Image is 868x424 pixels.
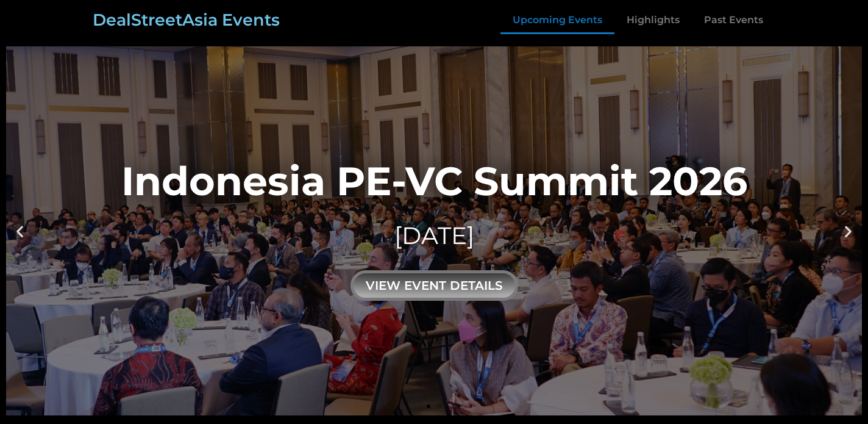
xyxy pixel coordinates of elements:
[93,10,280,30] a: DealStreetAsia Events
[427,404,430,408] span: Go to slide 1
[121,219,747,253] div: [DATE]
[121,161,747,201] div: Indonesia PE-VC Summit 2026
[438,404,441,408] span: Go to slide 2
[841,223,856,239] div: Next slide
[692,6,775,34] a: Past Events
[6,46,862,415] a: Indonesia PE-VC Summit 2026[DATE]view event details
[12,223,27,239] div: Previous slide
[500,6,614,34] a: Upcoming Events
[614,6,692,34] a: Highlights
[350,270,518,301] div: view event details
